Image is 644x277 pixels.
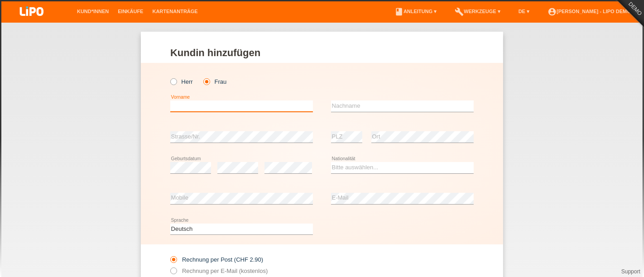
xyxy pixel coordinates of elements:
[621,268,640,275] a: Support
[390,9,441,14] a: bookAnleitung ▾
[203,78,209,84] input: Frau
[203,78,226,85] label: Frau
[450,9,505,14] a: buildWerkzeuge ▾
[394,7,404,16] i: book
[170,256,176,267] input: Rechnung per Post (CHF 2.90)
[170,267,268,274] label: Rechnung per E-Mail (kostenlos)
[148,9,202,14] a: Kartenanträge
[9,19,54,25] a: LIPO pay
[514,9,534,14] a: DE ▾
[170,47,474,58] h1: Kundin hinzufügen
[170,78,176,84] input: Herr
[543,9,639,14] a: account_circle[PERSON_NAME] - LIPO Demo ▾
[113,9,148,14] a: Einkäufe
[455,7,464,16] i: build
[170,78,193,85] label: Herr
[72,9,113,14] a: Kund*innen
[170,256,263,263] label: Rechnung per Post (CHF 2.90)
[548,7,557,16] i: account_circle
